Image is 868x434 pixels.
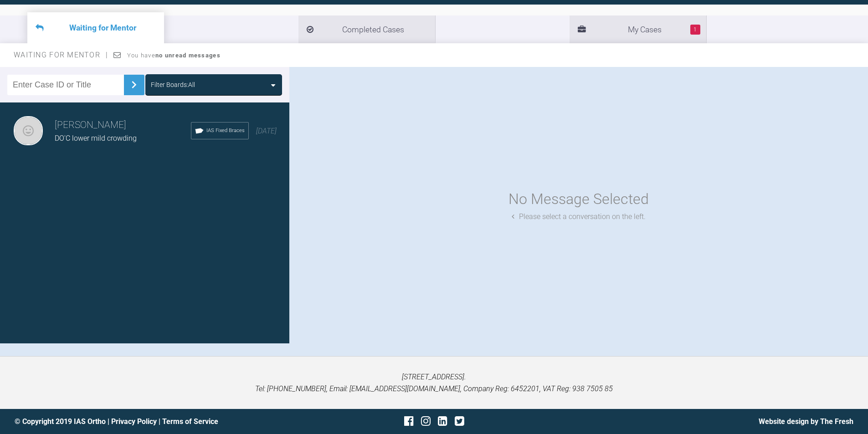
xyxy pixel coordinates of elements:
a: Privacy Policy [111,417,157,426]
img: Billy Campbell [14,116,43,145]
strong: no unread messages [155,52,221,59]
span: IAS Fixed Braces [206,127,245,135]
span: DO'C lower mild crowding [55,134,137,143]
p: [STREET_ADDRESS]. Tel: [PHONE_NUMBER], Email: [EMAIL_ADDRESS][DOMAIN_NAME], Company Reg: 6452201,... [15,371,853,394]
input: Enter Case ID or Title [7,75,124,95]
div: Please select a conversation on the left. [512,211,646,223]
a: Terms of Service [162,417,218,426]
span: You have [127,52,221,59]
span: 1 [690,25,700,35]
div: No Message Selected [508,188,649,211]
div: © Copyright 2019 IAS Ortho | | [15,416,294,428]
span: [DATE] [256,127,277,135]
li: Waiting for Mentor [27,12,164,43]
li: Completed Cases [298,15,435,43]
a: Website design by The Fresh [759,417,853,426]
span: Waiting for Mentor [14,51,108,59]
div: Filter Boards: All [151,80,195,90]
img: chevronRight.28bd32b0.svg [127,77,141,92]
h3: [PERSON_NAME] [55,117,191,133]
li: My Cases [570,15,706,43]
